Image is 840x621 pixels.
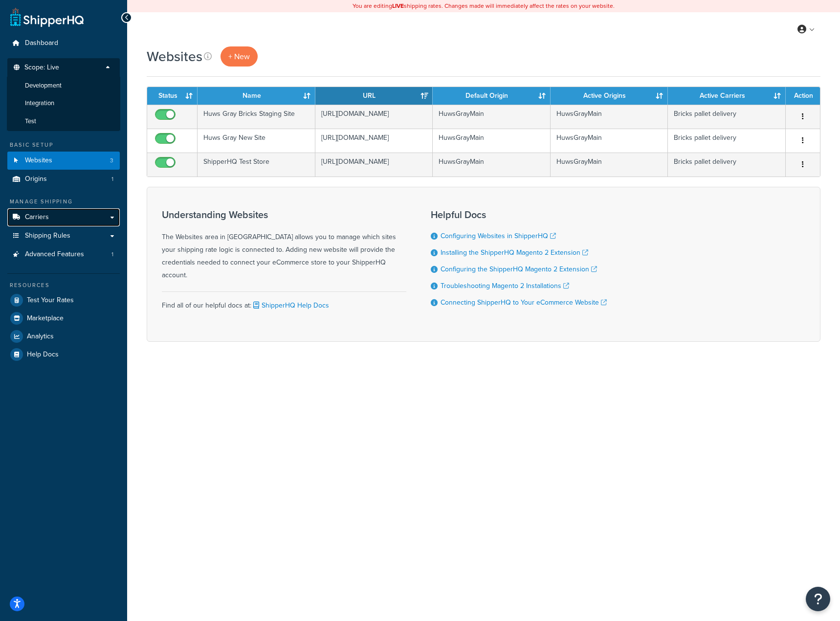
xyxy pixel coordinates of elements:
[315,105,433,129] td: [URL][DOMAIN_NAME]
[25,117,36,126] span: Test
[7,152,120,170] li: Websites
[7,291,120,309] a: Test Your Rates
[551,87,668,105] th: Active Origins: activate to sort column ascending
[668,105,786,129] td: Bricks pallet delivery
[7,152,120,170] a: Websites 3
[27,351,59,359] span: Help Docs
[25,99,54,108] span: Integration
[7,170,120,188] a: Origins 1
[7,198,120,206] div: Manage Shipping
[551,105,668,129] td: HuwsGrayMain
[7,281,120,289] div: Resources
[25,232,70,240] span: Shipping Rules
[7,227,120,245] a: Shipping Rules
[228,51,250,62] span: + New
[441,264,597,274] a: Configuring the ShipperHQ Magento 2 Extension
[7,208,120,226] a: Carriers
[25,82,62,90] span: Development
[668,87,786,105] th: Active Carriers: activate to sort column ascending
[251,300,329,310] a: ShipperHQ Help Docs
[27,333,54,341] span: Analytics
[27,296,74,305] span: Test Your Rates
[7,170,120,188] li: Origins
[7,94,120,112] li: Integration
[668,129,786,153] td: Bricks pallet delivery
[198,153,315,177] td: ShipperHQ Test Store
[433,87,551,105] th: Default Origin: activate to sort column ascending
[315,129,433,153] td: [URL][DOMAIN_NAME]
[551,129,668,153] td: HuwsGrayMain
[431,209,607,220] h3: Helpful Docs
[7,245,120,264] li: Advanced Features
[433,105,551,129] td: HuwsGrayMain
[7,141,120,149] div: Basic Setup
[441,247,588,258] a: Installing the ShipperHQ Magento 2 Extension
[786,87,820,105] th: Action
[441,281,569,291] a: Troubleshooting Magento 2 Installations
[25,175,47,183] span: Origins
[668,153,786,177] td: Bricks pallet delivery
[25,213,49,222] span: Carriers
[111,250,113,259] span: 1
[7,328,120,345] a: Analytics
[315,153,433,177] td: [URL][DOMAIN_NAME]
[147,87,198,105] th: Status: activate to sort column ascending
[162,209,406,220] h3: Understanding Websites
[162,291,406,312] div: Find all of our helpful docs at:
[433,153,551,177] td: HuwsGrayMain
[111,175,113,183] span: 1
[7,245,120,264] a: Advanced Features 1
[441,297,607,308] a: Connecting ShipperHQ to Your eCommerce Website
[441,231,556,241] a: Configuring Websites in ShipperHQ
[7,112,120,131] li: Test
[110,156,113,165] span: 3
[147,47,202,66] h1: Websites
[198,105,315,129] td: Huws Gray Bricks Staging Site
[392,1,404,10] b: LIVE
[25,250,84,259] span: Advanced Features
[221,46,258,67] a: + New
[7,346,120,363] a: Help Docs
[10,7,84,27] a: ShipperHQ Home
[198,129,315,153] td: Huws Gray New Site
[25,156,52,165] span: Websites
[7,77,120,95] li: Development
[806,587,830,611] button: Open Resource Center
[162,209,406,282] div: The Websites area in [GEOGRAPHIC_DATA] allows you to manage which sites your shipping rate logic ...
[27,314,64,323] span: Marketplace
[315,87,433,105] th: URL: activate to sort column ascending
[433,129,551,153] td: HuwsGrayMain
[7,34,120,52] a: Dashboard
[25,39,58,47] span: Dashboard
[24,64,59,72] span: Scope: Live
[7,310,120,327] a: Marketplace
[551,153,668,177] td: HuwsGrayMain
[198,87,315,105] th: Name: activate to sort column ascending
